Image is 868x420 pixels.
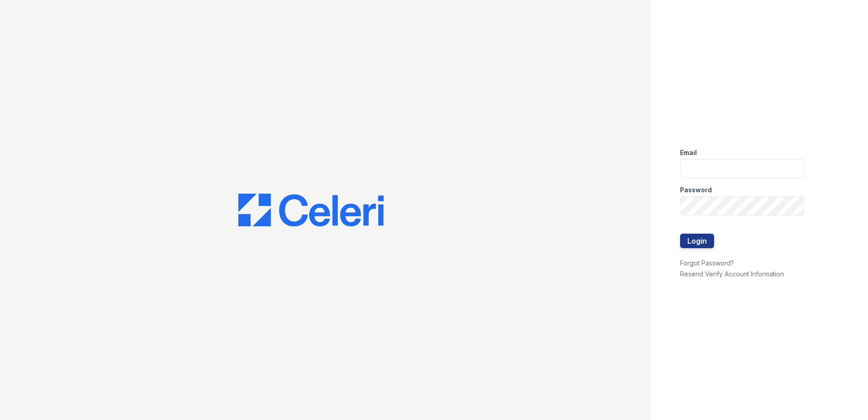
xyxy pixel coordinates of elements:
[680,270,784,278] a: Resend Verify Account Information
[680,185,712,195] label: Password
[680,148,697,157] label: Email
[680,234,714,248] button: Login
[680,259,734,267] a: Forgot Password?
[238,194,384,226] img: CE_Logo_Blue-a8612792a0a2168367f1c8372b55b34899dd931a85d93a1a3d3e32e68fde9ad4.png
